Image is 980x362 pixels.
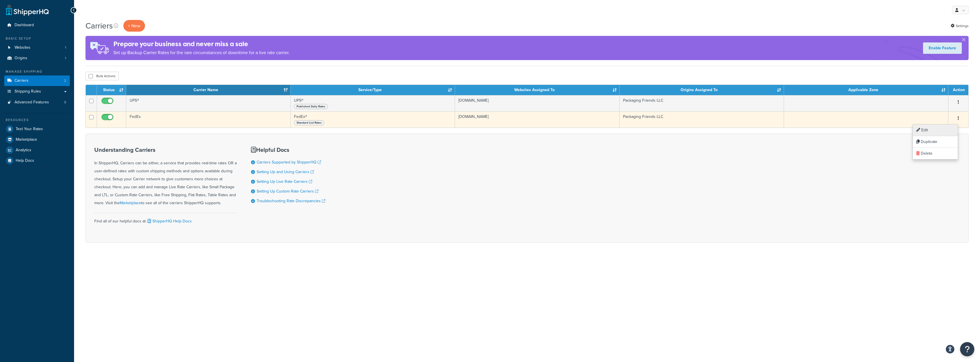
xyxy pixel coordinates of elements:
[913,136,958,148] a: Duplicate
[291,85,455,95] th: Service/Type: activate to sort column ascending
[113,39,289,49] h4: Prepare your business and never miss a sale
[4,97,70,108] li: Advanced Features
[4,42,70,53] li: Websites
[65,56,66,61] span: 1
[15,56,27,61] span: Origins
[4,145,70,155] a: Analytics
[4,75,70,86] li: Carriers
[960,342,974,356] button: Open Resource Center
[257,169,314,175] a: Setting Up and Using Carriers
[4,118,70,122] div: Resources
[15,78,28,83] span: Carriers
[257,198,325,204] a: Troubleshooting Rate Discrepancies
[120,200,141,206] a: Marketplace
[4,36,70,41] div: Basic Setup
[294,120,324,125] span: Standard List Rates
[15,100,49,105] span: Advanced Features
[6,4,49,16] a: ShipperHQ Home
[4,69,70,74] div: Manage Shipping
[85,36,113,60] img: ad-rules-rateshop-fe6ec290ccb7230408bd80ed9643f0289d75e0ffd9eb532fc0e269fcd187b520.png
[94,147,237,207] div: In ShipperHQ, Carriers can be either, a service that provides real-time rates OR a user-defined r...
[948,85,968,95] th: Action
[4,86,70,97] a: Shipping Rules
[455,85,619,95] th: Websites Assigned To: activate to sort column ascending
[4,53,70,64] li: Origins
[257,159,321,165] a: Carriers Supported by ShipperHQ
[15,89,41,94] span: Shipping Rules
[16,148,31,153] span: Analytics
[15,23,34,28] span: Dashboard
[15,45,30,50] span: Websites
[4,42,70,53] a: Websites 1
[146,218,192,224] a: ShipperHQ Help Docs
[85,20,113,31] h1: Carriers
[97,85,126,95] th: Status: activate to sort column ascending
[257,179,312,185] a: Setting Up Live Rate Carriers
[257,188,318,194] a: Setting Up Custom Rate Carriers
[620,95,784,111] td: Packaging Friends LLC
[4,156,70,166] a: Help Docs
[4,53,70,64] a: Origins 1
[923,42,962,54] a: Enable Feature
[455,95,619,111] td: [DOMAIN_NAME]
[126,95,291,111] td: UPS®
[94,213,237,225] div: Find all of our helpful docs at:
[913,124,958,136] a: Edit
[251,147,325,153] h3: Helpful Docs
[294,104,328,109] span: Published Daily Rates
[94,147,237,153] h3: Understanding Carriers
[4,134,70,145] a: Marketplace
[913,148,958,159] a: Delete
[291,95,455,111] td: UPS®
[4,20,70,30] a: Dashboard
[126,85,291,95] th: Carrier Name: activate to sort column ascending
[620,85,784,95] th: Origins Assigned To: activate to sort column ascending
[64,78,66,83] span: 2
[16,137,37,142] span: Marketplace
[784,85,948,95] th: Applicable Zone: activate to sort column ascending
[620,111,784,128] td: Packaging Friends LLC
[65,45,66,50] span: 1
[113,49,289,57] p: Set up Backup Carrier Rates for the rare circumstances of downtime for a live rate carrier.
[4,97,70,108] a: Advanced Features 0
[951,22,969,30] a: Settings
[123,20,145,32] button: + New
[16,158,34,163] span: Help Docs
[64,100,66,105] span: 0
[4,75,70,86] a: Carriers 2
[291,111,455,128] td: FedEx®
[455,111,619,128] td: [DOMAIN_NAME]
[16,127,43,132] span: Test Your Rates
[4,124,70,134] a: Test Your Rates
[126,111,291,128] td: FedEx
[85,72,119,80] button: Bulk Actions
